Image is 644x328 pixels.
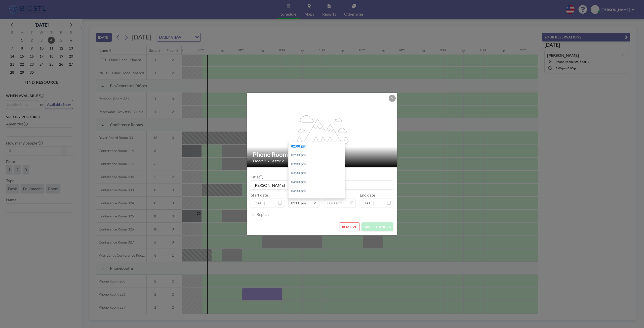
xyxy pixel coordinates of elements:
span: Seats: 2 [270,158,284,163]
span: Floor: 2 [253,158,266,163]
button: REMOVE [340,222,359,231]
div: 02:00 pm [289,142,347,151]
label: Repeat [257,212,269,217]
span: - [321,194,323,205]
div: 04:30 pm [289,187,347,196]
div: 05:00 pm [289,196,347,205]
div: 03:30 pm [289,169,347,178]
g: flex-grow: 1.2; [293,115,352,145]
div: 02:30 pm [289,151,347,160]
input: (No title) [251,181,393,189]
div: 04:00 pm [289,178,347,187]
label: Title [251,174,263,179]
span: • [267,159,269,163]
div: 03:00 pm [289,160,347,169]
label: Start date [251,193,268,198]
button: SAVE CHANGES [361,222,393,231]
label: End date [360,193,375,198]
h2: Phone Room 226 [253,151,392,158]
